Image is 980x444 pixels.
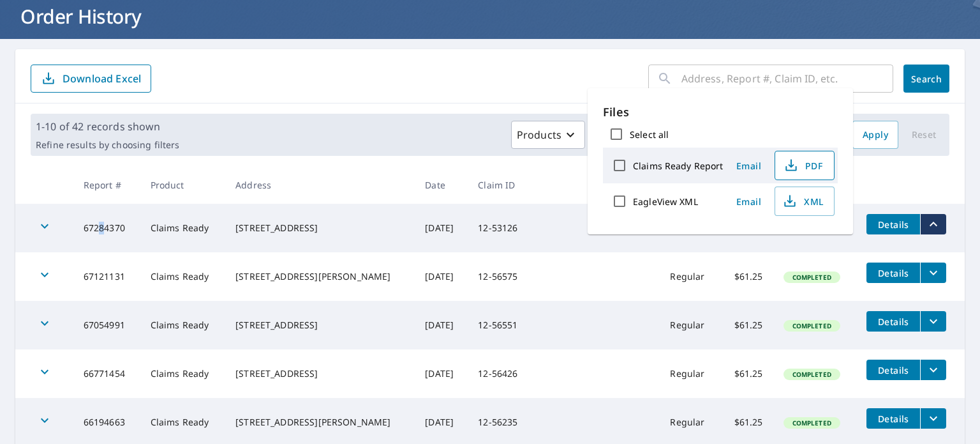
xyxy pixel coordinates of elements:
[866,311,920,332] button: detailsBtn-67054991
[36,139,179,151] p: Refine results by choosing filters
[73,301,140,349] td: 67054991
[720,301,773,349] td: $61.25
[517,127,561,142] p: Products
[603,103,838,121] p: Files
[920,360,946,380] button: filesDropdownBtn-66771454
[140,166,226,204] th: Product
[903,65,949,93] button: Search
[633,160,724,172] label: Claims Ready Report
[468,301,660,349] td: 12-56551
[73,204,140,252] td: 67284370
[720,349,773,398] td: $61.25
[140,349,226,398] td: Claims Ready
[874,218,912,231] span: Details
[140,301,226,349] td: Claims Ready
[720,252,773,301] td: $61.25
[874,364,912,376] span: Details
[36,119,179,134] p: 1-10 of 42 records shown
[31,65,151,93] button: Download Excel
[415,252,468,301] td: [DATE]
[235,367,405,380] div: [STREET_ADDRESS]
[783,194,824,209] span: XML
[73,349,140,398] td: 66771454
[468,349,660,398] td: 12-56426
[775,151,835,180] button: PDF
[235,416,405,429] div: [STREET_ADDRESS][PERSON_NAME]
[235,270,405,283] div: [STREET_ADDRESS][PERSON_NAME]
[468,166,660,204] th: Claim ID
[415,204,468,252] td: [DATE]
[785,418,839,427] span: Completed
[785,321,839,330] span: Completed
[783,158,824,173] span: PDF
[785,273,839,282] span: Completed
[140,252,226,301] td: Claims Ready
[920,214,946,234] button: filesDropdownBtn-67284370
[920,263,946,283] button: filesDropdownBtn-67121131
[660,349,720,398] td: Regular
[633,195,698,208] label: EagleView XML
[235,319,405,332] div: [STREET_ADDRESS]
[415,301,468,349] td: [DATE]
[630,128,669,141] label: Select all
[415,166,468,204] th: Date
[866,408,920,429] button: detailsBtn-66194663
[863,127,888,143] span: Apply
[660,252,720,301] td: Regular
[468,252,660,301] td: 12-56575
[874,267,912,279] span: Details
[63,72,141,86] p: Download Excel
[468,204,660,252] td: 12-53126
[734,195,764,208] span: Email
[660,301,720,349] td: Regular
[920,311,946,332] button: filesDropdownBtn-67054991
[73,166,140,204] th: Report #
[729,192,769,211] button: Email
[511,121,585,149] button: Products
[729,156,769,176] button: Email
[235,222,405,234] div: [STREET_ADDRESS]
[140,204,226,252] td: Claims Ready
[775,187,835,216] button: XML
[874,316,912,328] span: Details
[914,73,939,85] span: Search
[852,121,898,149] button: Apply
[866,263,920,283] button: detailsBtn-67121131
[920,408,946,429] button: filesDropdownBtn-66194663
[866,214,920,234] button: detailsBtn-67284370
[225,166,415,204] th: Address
[15,3,965,29] h1: Order History
[73,252,140,301] td: 67121131
[415,349,468,398] td: [DATE]
[874,413,912,425] span: Details
[681,61,893,96] input: Address, Report #, Claim ID, etc.
[866,360,920,380] button: detailsBtn-66771454
[734,160,764,172] span: Email
[785,370,839,379] span: Completed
